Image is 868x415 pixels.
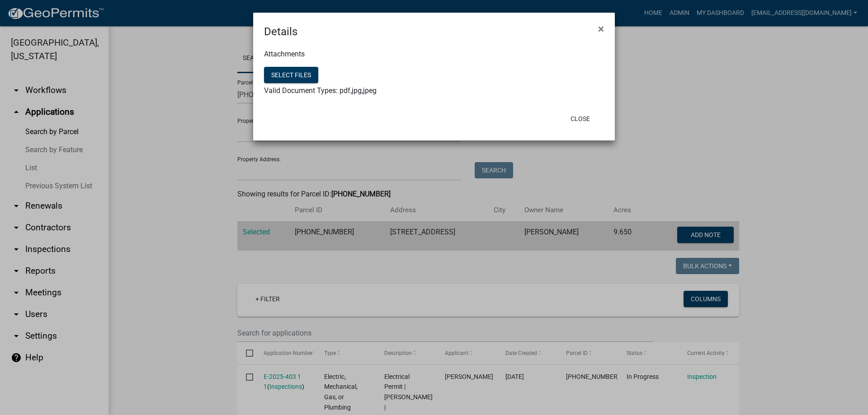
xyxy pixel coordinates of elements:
[598,23,604,35] span: ×
[563,111,597,127] button: Close
[591,16,611,42] button: Close
[264,50,305,58] span: Attachments
[264,23,297,40] h4: Details
[264,67,318,83] button: Select files
[264,86,377,95] span: Valid Document Types: pdf,jpg,jpeg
